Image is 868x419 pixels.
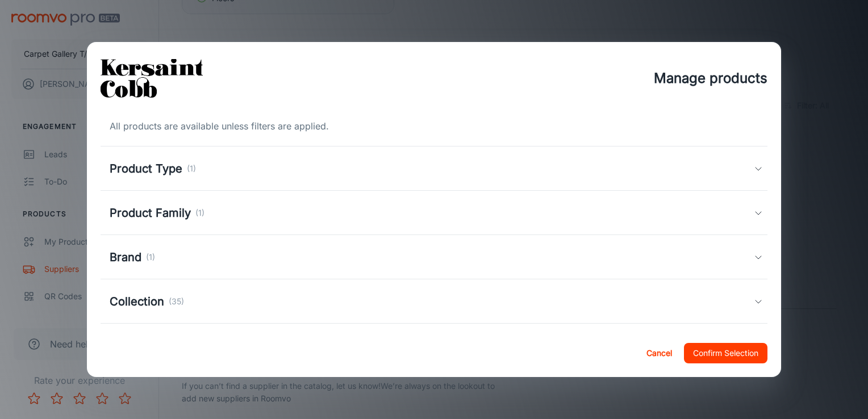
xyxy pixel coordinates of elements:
h5: Product Family [110,204,191,221]
div: Style(9) [101,324,767,368]
p: (35) [169,295,184,308]
img: vendor_logo_square_en-us.png [101,56,203,101]
button: Cancel [641,343,677,363]
button: Confirm Selection [684,343,767,363]
h5: Product Type [110,160,182,177]
p: (1) [187,162,196,175]
div: Product Type(1) [101,146,767,191]
h4: Manage products [654,68,767,89]
div: Brand(1) [101,235,767,279]
p: (1) [195,207,205,219]
h5: Brand [110,249,141,266]
p: (1) [146,251,155,263]
h5: Collection [110,293,164,310]
div: Collection(35) [101,279,767,324]
div: Product Family(1) [101,191,767,235]
div: All products are available unless filters are applied. [101,119,767,133]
